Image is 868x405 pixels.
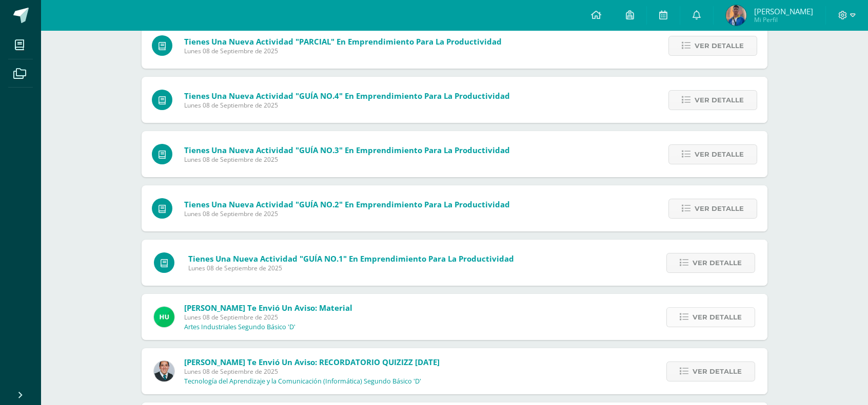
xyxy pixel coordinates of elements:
span: Lunes 08 de Septiembre de 2025 [184,101,510,110]
span: Ver detalle [695,145,744,164]
span: Ver detalle [695,36,744,55]
span: Mi Perfil [754,15,813,24]
p: Artes Industriales Segundo Básico 'D' [184,323,295,331]
span: Tienes una nueva actividad "GUÍA NO.1" En Emprendimiento para la Productividad [188,253,514,264]
span: Lunes 08 de Septiembre de 2025 [184,47,502,55]
span: [PERSON_NAME] te envió un aviso: RECORDATORIO QUIZIZZ [DATE] [184,357,440,367]
span: Ver detalle [693,362,742,381]
span: Tienes una nueva actividad "GUÍA NO.3" En Emprendimiento para la Productividad [184,145,510,155]
span: Ver detalle [695,199,744,218]
span: Lunes 08 de Septiembre de 2025 [184,367,440,376]
img: d51dedbb72094194ea0591a8e0ff4cf8.png [726,5,746,26]
img: fd23069c3bd5c8dde97a66a86ce78287.png [154,307,174,327]
span: Tienes una nueva actividad "PARCIAL" En Emprendimiento para la Productividad [184,36,502,47]
span: Tienes una nueva actividad "GUÍA NO.2" En Emprendimiento para la Productividad [184,199,510,209]
span: Ver detalle [693,253,742,272]
span: Tienes una nueva actividad "GUÍA NO.4" En Emprendimiento para la Productividad [184,91,510,101]
span: Lunes 08 de Septiembre de 2025 [188,264,514,272]
span: [PERSON_NAME] [754,6,813,16]
span: Lunes 08 de Septiembre de 2025 [184,209,510,218]
span: Ver detalle [693,308,742,327]
span: Lunes 08 de Septiembre de 2025 [184,313,352,322]
p: Tecnología del Aprendizaje y la Comunicación (Informática) Segundo Básico 'D' [184,377,421,386]
span: [PERSON_NAME] te envió un aviso: Material [184,303,352,313]
img: 2306758994b507d40baaa54be1d4aa7e.png [154,361,174,381]
span: Ver detalle [695,91,744,110]
span: Lunes 08 de Septiembre de 2025 [184,155,510,164]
